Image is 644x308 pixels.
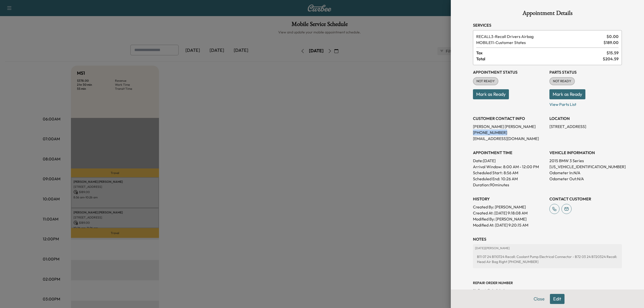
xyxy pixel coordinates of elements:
[473,136,545,142] p: [EMAIL_ADDRESS][DOMAIN_NAME]
[473,129,545,136] p: [PHONE_NUMBER]
[549,115,622,121] h3: LOCATION
[603,56,619,62] span: $ 204.59
[549,158,622,164] p: 2015 BMW 3 Series
[549,170,622,176] p: Odometer In: N/A
[473,222,545,228] p: Modified At : [DATE] 9:20:15 AM
[549,176,622,182] p: Odometer Out: N/A
[473,123,545,129] p: [PERSON_NAME] [PERSON_NAME]
[473,236,622,242] h3: NOTES
[530,294,548,304] button: Close
[607,33,619,39] span: $ 0.00
[476,56,603,62] span: Total
[473,164,545,170] p: Arrival Window:
[549,123,622,129] p: [STREET_ADDRESS]
[549,196,622,202] h3: CONTACT CUSTOMER
[476,33,605,39] span: Recall Drivers Airbag
[549,89,585,99] button: Mark as Ready
[473,210,545,216] p: Created At : [DATE] 9:18:08 AM
[550,79,574,84] span: NOT READY
[476,39,601,46] span: Customer States
[550,294,565,304] button: Edit
[473,204,545,210] p: Created By : [PERSON_NAME]
[473,69,545,75] h3: Appointment Status
[549,69,622,75] h3: Parts Status
[473,182,545,188] p: Duration: 90 minutes
[607,50,619,56] span: $ 15.59
[473,89,509,99] button: Mark as Ready
[473,22,622,28] h3: Services
[473,288,504,292] span: No Repair Order linked
[473,280,622,285] h3: Repair Order number
[473,196,545,202] h3: History
[473,216,545,222] p: Modified By : [PERSON_NAME]
[476,50,607,56] span: Tax
[473,176,500,182] p: Scheduled End:
[503,164,539,170] span: 8:00 AM - 12:00 PM
[473,158,545,164] p: Date: [DATE]
[473,170,503,176] p: Scheduled Start:
[549,164,622,170] p: [US_VEHICLE_IDENTIFICATION_NUMBER]
[475,246,620,250] p: [DATE] | [PERSON_NAME]
[473,150,545,156] h3: APPOINTMENT TIME
[473,115,545,121] h3: CUSTOMER CONTACT INFO
[501,176,518,182] p: 10:26 AM
[504,170,518,176] p: 8:56 AM
[473,10,622,18] h1: Appointment Details
[603,39,619,46] span: $ 189.00
[473,79,498,84] span: NOT READY
[549,150,622,156] h3: VEHICLE INFORMATION
[475,252,620,266] div: B11 07 24 B110724 Recall: Coolant Pump Electrical Connector - B72 03 24 B720324 Recall: Head Air ...
[549,99,622,107] p: View Parts List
